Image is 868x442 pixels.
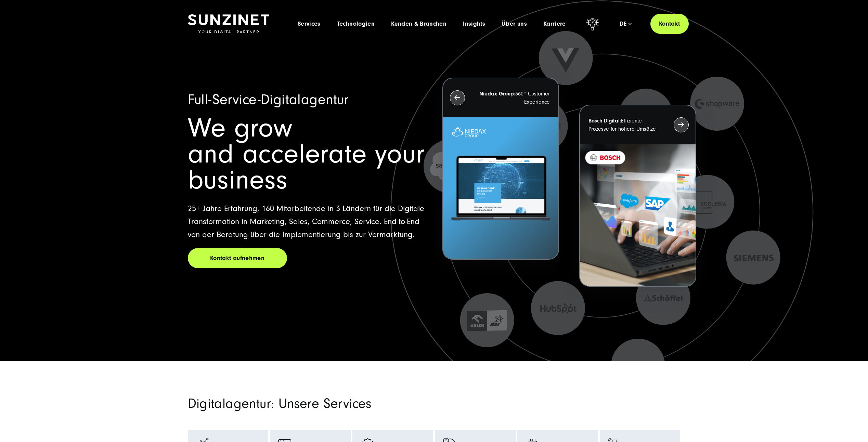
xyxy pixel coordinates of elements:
[188,113,425,195] span: We grow and accelerate your business
[479,91,515,97] strong: Niedax Group:
[298,21,321,27] a: Services
[188,14,269,34] img: SUNZINET Full Service Digital Agentur
[477,90,550,106] p: 360° Customer Experience
[580,144,695,286] img: BOSCH - Kundeprojekt - Digital Transformation Agentur SUNZINET
[188,395,513,412] h2: Digitalagentur: Unsere Services
[188,92,349,108] span: Full-Service-Digitalagentur
[502,21,527,27] a: Über uns
[579,105,696,287] button: Bosch Digital:Effiziente Prozesse für höhere Umsätze BOSCH - Kundeprojekt - Digital Transformatio...
[588,117,661,133] p: Effiziente Prozesse für höhere Umsätze
[442,78,559,260] button: Niedax Group:360° Customer Experience Letztes Projekt von Niedax. Ein Laptop auf dem die Niedax W...
[443,117,558,259] img: Letztes Projekt von Niedax. Ein Laptop auf dem die Niedax Website geöffnet ist, auf blauem Hinter...
[188,248,287,268] a: Kontakt aufnehmen
[620,21,632,27] div: de
[463,21,485,27] a: Insights
[650,14,689,34] a: Kontakt
[337,21,375,27] a: Technologien
[543,21,566,27] a: Karriere
[588,118,621,124] strong: Bosch Digital:
[391,21,446,27] a: Kunden & Branchen
[188,202,426,241] p: 25+ Jahre Erfahrung, 160 Mitarbeitende in 3 Ländern für die Digitale Transformation in Marketing,...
